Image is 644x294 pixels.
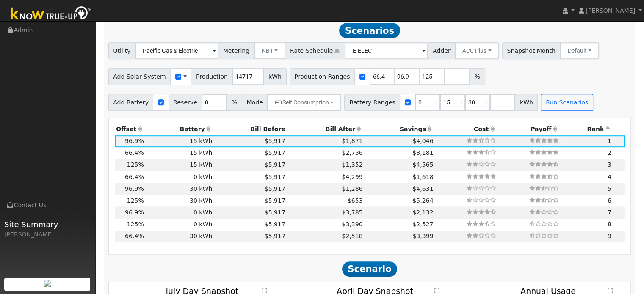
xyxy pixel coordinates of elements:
[125,233,144,239] span: 66.4%
[127,161,144,168] span: 125%
[412,209,433,216] span: $2,132
[608,209,611,216] span: 7
[265,233,285,239] span: $5,917
[428,42,455,59] span: Adder
[265,185,285,192] span: $5,917
[265,197,285,204] span: $5,917
[608,137,611,144] span: 1
[285,42,345,59] span: Rate Schedule
[4,230,91,239] div: [PERSON_NAME]
[169,94,202,111] span: Reserve
[608,149,611,156] span: 2
[218,42,254,59] span: Metering
[145,206,214,218] td: 0 kWh
[265,137,285,144] span: $5,917
[400,126,426,132] span: Savings
[342,221,362,228] span: $3,390
[560,42,599,59] button: Default
[342,173,362,180] span: $4,299
[145,147,214,159] td: 15 kWh
[470,68,485,85] span: %
[145,159,214,171] td: 15 kWh
[265,221,285,228] span: $5,917
[342,233,362,239] span: $2,518
[412,149,433,156] span: $3,181
[290,68,355,85] span: Production Ranges
[267,94,341,111] button: Self Consumption
[339,23,400,38] span: Scenarios
[145,183,214,195] td: 30 kWh
[342,209,362,216] span: $3,785
[342,185,362,192] span: $1,286
[125,209,144,216] span: 96.9%
[342,261,398,277] span: Scenario
[145,219,214,231] td: 0 kWh
[127,221,144,228] span: 125%
[263,68,286,85] span: kWh
[4,219,91,230] span: Site Summary
[342,161,362,168] span: $1,352
[455,42,499,59] button: ACC Plus
[135,42,218,59] input: Select a Utility
[541,94,593,111] button: Run Scenarios
[265,161,285,168] span: $5,917
[412,233,433,239] span: $3,399
[412,161,433,168] span: $4,565
[44,280,51,287] img: retrieve
[254,42,286,59] button: NBT
[608,233,611,239] span: 9
[145,171,214,183] td: 0 kWh
[115,123,146,135] th: Offset
[502,42,561,59] span: Snapshot Month
[608,221,611,228] span: 8
[412,137,433,144] span: $4,046
[412,173,433,180] span: $1,618
[145,135,214,147] td: 15 kWh
[345,42,428,59] input: Select a Rate Schedule
[608,173,611,180] span: 4
[412,185,433,192] span: $4,631
[587,126,604,132] span: Rank
[434,288,439,294] text: 
[265,149,285,156] span: $5,917
[344,94,400,111] span: Battery Ranges
[6,5,95,24] img: Know True-Up
[125,149,144,156] span: 66.4%
[265,209,285,216] span: $5,917
[125,185,144,192] span: 96.9%
[127,197,144,204] span: 125%
[108,68,171,85] span: Add Solar System
[586,7,635,14] span: [PERSON_NAME]
[531,126,551,132] span: Payoff
[412,197,433,204] span: $5,264
[191,68,232,85] span: Production
[265,173,285,180] span: $5,917
[608,185,611,192] span: 5
[608,161,611,168] span: 3
[474,126,489,132] span: Cost
[242,94,268,111] span: Mode
[145,231,214,242] td: 30 kWh
[108,42,136,59] span: Utility
[412,221,433,228] span: $2,527
[145,195,214,206] td: 30 kWh
[125,137,144,144] span: 96.9%
[515,94,538,111] span: kWh
[287,123,364,135] th: Bill After
[608,197,611,204] span: 6
[227,94,242,111] span: %
[342,137,362,144] span: $1,871
[125,173,144,180] span: 66.4%
[108,94,154,111] span: Add Battery
[342,149,362,156] span: $2,736
[214,123,287,135] th: Bill Before
[145,123,214,135] th: Battery
[262,288,267,294] text: 
[608,288,613,294] text: 
[348,197,363,204] span: $653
